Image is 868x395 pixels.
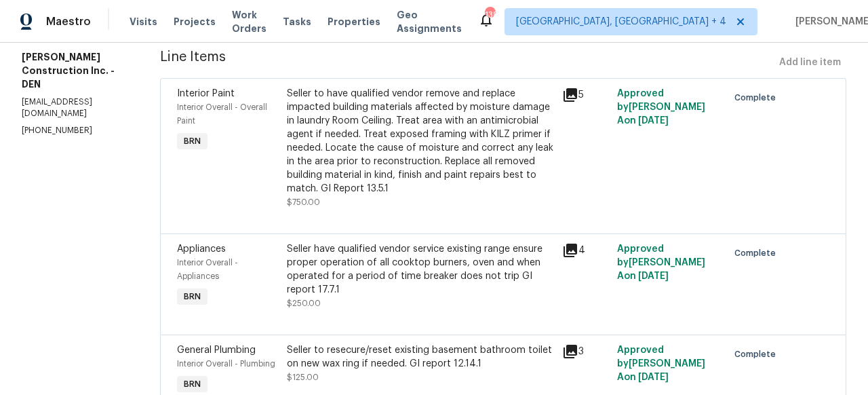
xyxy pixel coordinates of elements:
[22,125,127,136] p: [PHONE_NUMBER]
[617,244,705,281] span: Approved by [PERSON_NAME] A on
[287,299,321,307] span: $250.00
[178,290,206,303] span: BRN
[130,15,157,29] span: Visits
[562,242,609,259] div: 4
[160,50,774,75] span: Line Items
[177,103,267,125] span: Interior Overall - Overall Paint
[562,343,609,360] div: 3
[638,116,669,126] span: [DATE]
[177,244,226,254] span: Appliances
[617,345,705,382] span: Approved by [PERSON_NAME] A on
[177,259,238,280] span: Interior Overall - Appliances
[562,87,609,103] div: 5
[638,373,669,382] span: [DATE]
[283,17,311,26] span: Tasks
[22,96,127,119] p: [EMAIL_ADDRESS][DOMAIN_NAME]
[287,198,320,206] span: $750.00
[46,15,91,29] span: Maestro
[287,87,554,195] div: Seller to have qualified vendor remove and replace impacted building materials affected by moistu...
[287,343,554,371] div: Seller to resecure/reset existing basement bathroom toilet on new wax ring if needed. GI report 1...
[22,50,127,91] h5: [PERSON_NAME] Construction Inc. - DEN
[516,15,726,29] span: [GEOGRAPHIC_DATA], [GEOGRAPHIC_DATA] + 4
[638,271,669,281] span: [DATE]
[177,360,275,368] span: Interior Overall - Plumbing
[397,8,462,35] span: Geo Assignments
[734,91,781,105] span: Complete
[177,89,235,98] span: Interior Paint
[174,15,216,29] span: Projects
[617,89,705,126] span: Approved by [PERSON_NAME] A on
[734,347,781,361] span: Complete
[232,8,267,35] span: Work Orders
[734,246,781,260] span: Complete
[328,15,380,29] span: Properties
[178,134,206,148] span: BRN
[177,345,256,355] span: General Plumbing
[287,373,319,381] span: $125.00
[178,377,206,391] span: BRN
[485,8,494,22] div: 138
[287,242,554,297] div: Seller have qualified vendor service existing range ensure proper operation of all cooktop burner...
